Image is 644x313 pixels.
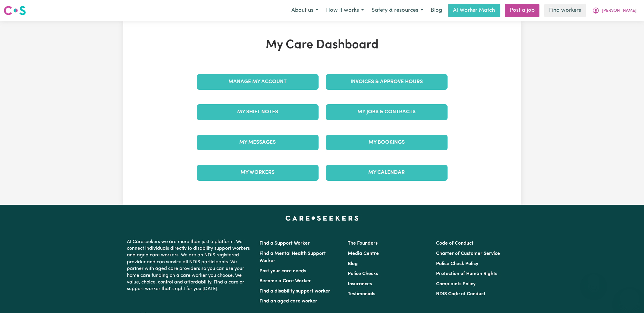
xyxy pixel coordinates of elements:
[436,241,473,246] a: Code of Conduct
[326,135,448,150] a: My Bookings
[197,135,319,150] a: My Messages
[4,5,26,16] img: Careseekers logo
[505,4,539,17] a: Post a job
[588,274,600,286] iframe: Close message
[368,4,427,17] button: Safety & resources
[259,299,317,304] a: Find an aged care worker
[326,104,448,120] a: My Jobs & Contracts
[193,38,451,52] h1: My Care Dashboard
[259,241,310,246] a: Find a Support Worker
[348,251,379,256] a: Media Centre
[448,4,500,17] a: AI Worker Match
[348,292,375,296] a: Testimonials
[348,271,378,276] a: Police Checks
[326,74,448,90] a: Invoices & Approve Hours
[436,251,500,256] a: Charter of Customer Service
[197,165,319,180] a: My Workers
[259,251,326,263] a: Find a Mental Health Support Worker
[259,289,330,294] a: Find a disability support worker
[197,104,319,120] a: My Shift Notes
[197,74,319,90] a: Manage My Account
[427,4,446,17] a: Blog
[326,165,448,180] a: My Calendar
[348,241,378,246] a: The Founders
[602,8,636,14] span: [PERSON_NAME]
[348,261,358,266] a: Blog
[285,216,359,221] a: Careseekers home page
[127,236,252,295] p: At Careseekers we are more than just a platform. We connect individuals directly to disability su...
[544,4,586,17] a: Find workers
[287,4,322,17] button: About us
[259,279,311,283] a: Become a Care Worker
[322,4,368,17] button: How it works
[436,271,497,276] a: Protection of Human Rights
[259,269,306,274] a: Post your care needs
[588,4,640,17] button: My Account
[436,282,476,286] a: Complaints Policy
[620,289,639,308] iframe: Button to launch messaging window
[348,282,372,286] a: Insurances
[4,4,26,17] a: Careseekers logo
[436,292,485,296] a: NDIS Code of Conduct
[436,261,478,266] a: Police Check Policy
